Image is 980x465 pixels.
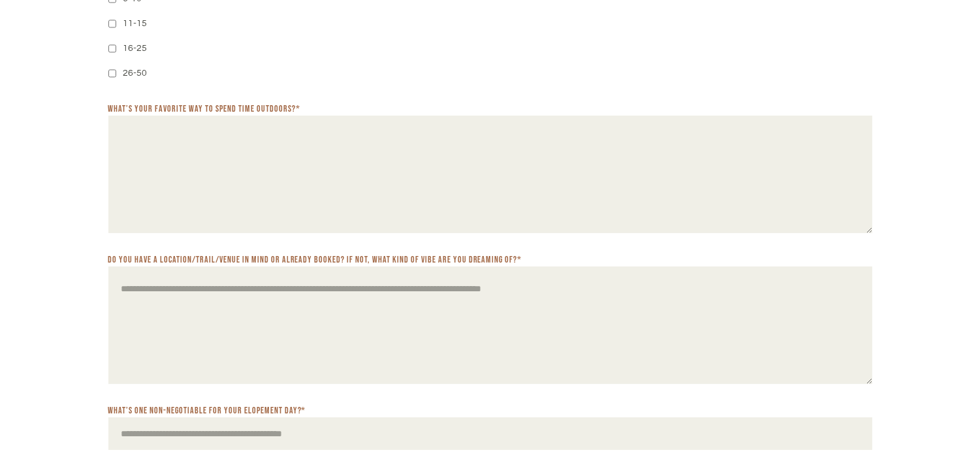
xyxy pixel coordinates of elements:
[108,103,300,115] label: What’s your favorite way to spend time outdoors?
[123,14,147,33] label: 11-15
[123,39,147,57] label: 16-25
[108,254,522,266] label: Do you have a location/trail/venue in mind or already booked? If not, what kind of vibe are you d...
[123,64,147,82] label: 26-50
[108,405,306,417] label: What’s one non-negotiable for your elopement day?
